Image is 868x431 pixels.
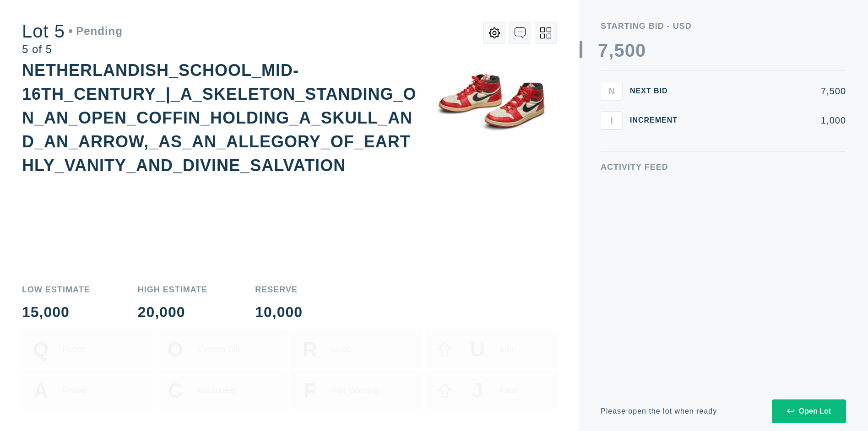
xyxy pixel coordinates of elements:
div: Next Bid [630,87,685,95]
div: 5 of 5 [22,44,123,55]
div: 7 [598,41,608,59]
div: 15,000 [22,305,90,319]
div: Pending [69,26,123,37]
div: Increment [630,117,685,124]
button: Open Lot [772,399,846,423]
div: Low Estimate [22,286,90,294]
div: NETHERLANDISH_SCHOOL_MID-16TH_CENTURY_|_A_SKELETON_STANDING_ON_AN_OPEN_COFFIN_HOLDING_A_SKULL_AND... [22,61,417,175]
div: Lot 5 [22,22,123,40]
div: , [608,41,614,224]
div: 0 [625,41,635,59]
div: 5 [614,41,624,59]
span: I [610,115,613,125]
div: Reserve [255,286,303,294]
div: 7,500 [692,86,846,96]
div: Starting Bid - USD [601,22,846,30]
div: Please open the lot when ready [601,408,717,415]
div: Activity Feed [601,163,846,171]
div: 20,000 [138,305,208,319]
div: High Estimate [138,286,208,294]
button: N [601,82,623,100]
div: 0 [635,41,646,59]
button: I [601,111,623,129]
div: 1,000 [692,116,846,125]
div: Open Lot [787,407,831,415]
span: N [608,86,615,96]
div: 10,000 [255,305,303,319]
